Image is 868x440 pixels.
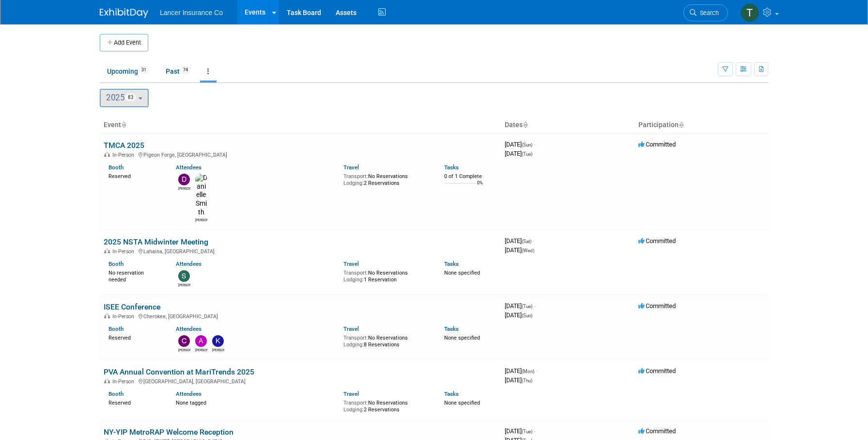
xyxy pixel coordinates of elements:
[100,117,501,133] th: Event
[505,302,535,310] span: [DATE]
[104,427,233,437] a: NY-YIP MetroRAP Welcome Reception
[104,313,110,318] img: In-Person Event
[343,268,430,283] div: No Reservations 1 Reservation
[104,367,254,376] a: PVA Annual Convention at MariTrends 2025
[180,66,191,74] span: 74
[158,62,198,81] a: Past74
[195,335,207,347] img: Andy Miller
[212,335,224,347] img: Kim Castle
[104,237,208,246] a: 2025 NSTA Midwinter Meeting
[104,302,160,311] a: ISEE Conference
[125,93,136,101] span: 83
[108,391,124,397] a: Booth
[522,429,532,434] span: (Tue)
[505,237,534,244] span: [DATE]
[741,3,759,22] img: Terrence Forrest
[178,174,190,185] img: Daniel Tomlinson
[343,335,368,341] span: Transport:
[522,142,532,147] span: (Sun)
[108,261,124,267] a: Booth
[522,378,532,383] span: (Thu)
[100,34,148,51] button: Add Event
[104,247,497,255] div: Lahaina, [GEOGRAPHIC_DATA]
[121,121,126,129] a: Sort by Event Name
[160,9,223,16] span: Lancer Insurance Co
[108,268,161,283] div: No reservation needed
[343,261,359,267] a: Travel
[343,391,359,397] a: Travel
[100,8,148,18] img: ExhibitDay
[343,180,364,186] span: Lodging:
[343,171,430,186] div: No Reservations 2 Reservations
[522,313,532,318] span: (Sun)
[522,248,534,253] span: (Wed)
[533,237,534,244] span: -
[176,391,201,397] a: Attendees
[104,312,497,320] div: Cherokee, [GEOGRAPHIC_DATA]
[534,427,535,435] span: -
[638,367,676,375] span: Committed
[195,217,207,223] div: Danielle Smith
[505,150,532,157] span: [DATE]
[505,367,537,375] span: [DATE]
[108,171,161,180] div: Reserved
[343,400,368,406] span: Transport:
[635,117,768,133] th: Participation
[108,326,124,332] a: Booth
[343,342,364,348] span: Lodging:
[444,391,459,397] a: Tasks
[343,270,368,276] span: Transport:
[534,302,535,310] span: -
[522,151,532,157] span: (Tue)
[638,237,676,244] span: Committed
[178,270,190,282] img: Steven O'Shea
[343,164,359,171] a: Travel
[104,248,110,253] img: In-Person Event
[104,141,144,150] a: TMCA 2025
[444,270,480,276] span: None specified
[638,302,676,310] span: Committed
[108,333,161,342] div: Reserved
[501,117,635,133] th: Dates
[195,174,207,217] img: Danielle Smith
[534,141,535,148] span: -
[176,164,201,171] a: Attendees
[112,313,137,320] span: In-Person
[505,246,534,254] span: [DATE]
[112,248,137,255] span: In-Person
[505,376,532,384] span: [DATE]
[104,377,497,385] div: [GEOGRAPHIC_DATA], [GEOGRAPHIC_DATA]
[178,347,190,353] div: Charline Pollard
[178,185,190,191] div: Daniel Tomlinson
[343,173,368,179] span: Transport:
[343,277,364,283] span: Lodging:
[536,367,537,375] span: -
[195,347,207,353] div: Andy Miller
[505,311,532,319] span: [DATE]
[212,347,224,353] div: Kim Castle
[523,121,527,129] a: Sort by Start Date
[343,398,430,413] div: No Reservations 2 Reservations
[477,180,483,194] td: 0%
[108,164,124,171] a: Booth
[178,282,190,288] div: Steven O'Shea
[178,335,190,347] img: Charline Pollard
[638,427,676,435] span: Committed
[505,141,535,148] span: [DATE]
[444,335,480,341] span: None specified
[176,398,337,407] div: None tagged
[343,333,430,348] div: No Reservations 8 Reservations
[106,93,136,102] span: 2025
[176,326,201,332] a: Attendees
[444,173,497,180] div: 0 of 1 Complete
[100,62,156,81] a: Upcoming31
[638,141,676,148] span: Committed
[139,66,149,74] span: 31
[522,239,531,244] span: (Sat)
[522,304,532,309] span: (Tue)
[679,121,683,129] a: Sort by Participation Type
[343,326,359,332] a: Travel
[100,89,149,107] button: 202583
[343,407,364,413] span: Lodging:
[444,261,459,267] a: Tasks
